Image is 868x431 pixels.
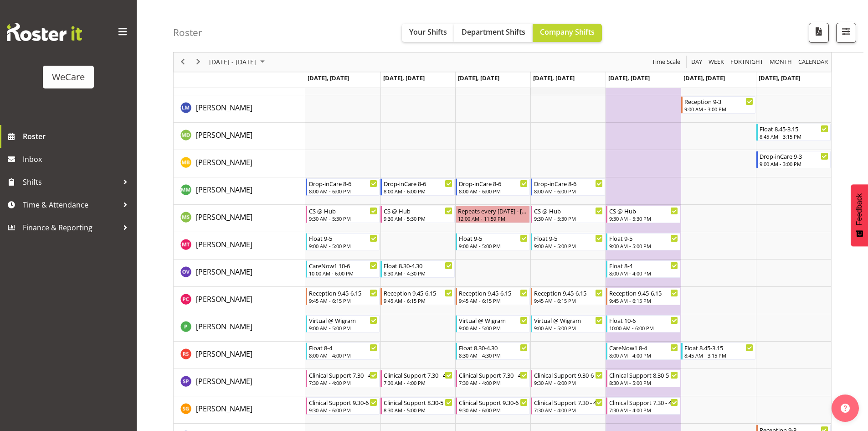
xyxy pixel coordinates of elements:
div: Clinical Support 7.30 - 4 [309,370,378,379]
div: 9:00 AM - 5:00 PM [309,242,378,249]
div: 9:30 AM - 5:30 PM [534,215,603,222]
div: Penny Clyne-Moffat"s event - Reception 9.45-6.15 Begin From Thursday, October 23, 2025 at 9:45:00... [531,288,605,305]
div: Mehreen Sardar"s event - CS @ Hub Begin From Tuesday, October 21, 2025 at 9:30:00 AM GMT+13:00 En... [380,206,455,223]
button: Your Shifts [402,24,454,42]
div: 9:30 AM - 6:00 PM [459,406,528,414]
span: Shifts [23,175,118,189]
button: Time Scale [651,57,682,68]
div: Clinical Support 9.30-6 [459,398,528,407]
div: Clinical Support 8.30-5 [609,370,678,379]
span: Day [690,57,703,68]
img: help-xxl-2.png [841,404,850,413]
td: Penny Clyne-Moffat resource [174,287,305,314]
button: Timeline Week [707,57,726,68]
div: Float 8.45-3.15 [684,343,753,352]
span: [DATE] - [DATE] [208,57,257,68]
span: [PERSON_NAME] [196,322,252,332]
div: Mehreen Sardar"s event - Repeats every wednesday - Mehreen Sardar Begin From Wednesday, October 2... [456,206,530,223]
div: Drop-inCare 8-6 [534,179,603,188]
div: WeCare [52,70,85,84]
div: Rhianne Sharples"s event - Float 8.30-4.30 Begin From Wednesday, October 22, 2025 at 8:30:00 AM G... [456,343,530,360]
div: CS @ Hub [309,206,378,215]
div: previous period [175,52,190,72]
span: Feedback [855,193,863,225]
div: 7:30 AM - 4:00 PM [534,406,603,414]
div: 9:00 AM - 5:00 PM [309,324,378,332]
div: 9:45 AM - 6:15 PM [459,297,528,304]
div: 8:30 AM - 5:00 PM [609,379,678,386]
div: Sabnam Pun"s event - Clinical Support 7.30 - 4 Begin From Tuesday, October 21, 2025 at 7:30:00 AM... [380,370,455,387]
div: Float 9-5 [459,234,528,243]
div: Clinical Support 9.30-6 [534,370,603,379]
div: Reception 9.45-6.15 [309,288,378,297]
div: Pooja Prabhu"s event - Virtual @ Wigram Begin From Wednesday, October 22, 2025 at 9:00:00 AM GMT+... [456,315,530,332]
button: Feedback - Show survey [851,184,868,246]
span: Time Scale [651,57,681,68]
div: 8:00 AM - 4:00 PM [609,352,678,359]
div: Sanjita Gurung"s event - Clinical Support 9.30-6 Begin From Wednesday, October 22, 2025 at 9:30:0... [456,397,530,415]
div: Float 8.45-3.15 [760,124,828,133]
a: [PERSON_NAME] [196,157,252,168]
span: [DATE], [DATE] [759,74,800,82]
div: Mehreen Sardar"s event - CS @ Hub Begin From Thursday, October 23, 2025 at 9:30:00 AM GMT+13:00 E... [531,206,605,223]
div: Float 8-4 [609,261,678,270]
div: Virtual @ Wigram [534,316,603,325]
span: [PERSON_NAME] [196,185,252,195]
div: Sabnam Pun"s event - Clinical Support 8.30-5 Begin From Friday, October 24, 2025 at 8:30:00 AM GM... [606,370,680,387]
div: Virtual @ Wigram [309,316,378,325]
div: Clinical Support 7.30 - 4 [609,398,678,407]
div: Monique Telford"s event - Float 9-5 Begin From Friday, October 24, 2025 at 9:00:00 AM GMT+13:00 E... [606,233,680,250]
div: Float 8.30-4.30 [384,261,452,270]
span: Your Shifts [409,27,447,37]
button: Previous [177,57,189,68]
span: [DATE], [DATE] [533,74,575,82]
div: Sabnam Pun"s event - Clinical Support 7.30 - 4 Begin From Monday, October 20, 2025 at 7:30:00 AM ... [306,370,380,387]
a: [PERSON_NAME] [196,212,252,223]
span: [DATE], [DATE] [683,74,725,82]
div: 9:30 AM - 5:30 PM [384,215,452,222]
span: [PERSON_NAME] [196,404,252,414]
div: Matthew Mckenzie"s event - Drop-inCare 8-6 Begin From Monday, October 20, 2025 at 8:00:00 AM GMT+... [306,178,380,196]
span: Fortnight [729,57,764,68]
div: Matthew Mckenzie"s event - Drop-inCare 8-6 Begin From Wednesday, October 22, 2025 at 8:00:00 AM G... [456,178,530,196]
div: Sanjita Gurung"s event - Clinical Support 7.30 - 4 Begin From Friday, October 24, 2025 at 7:30:00... [606,397,680,415]
div: Monique Telford"s event - Float 9-5 Begin From Monday, October 20, 2025 at 9:00:00 AM GMT+13:00 E... [306,233,380,250]
span: [PERSON_NAME] [196,212,252,222]
div: Virtual @ Wigram [459,316,528,325]
a: [PERSON_NAME] [196,403,252,414]
div: 8:00 AM - 6:00 PM [384,187,452,195]
div: Float 9-5 [309,234,378,243]
div: 9:45 AM - 6:15 PM [309,297,378,304]
span: [PERSON_NAME] [196,157,252,167]
div: 8:00 AM - 6:00 PM [534,187,603,195]
div: 7:30 AM - 4:00 PM [309,379,378,386]
div: Monique Telford"s event - Float 9-5 Begin From Thursday, October 23, 2025 at 9:00:00 AM GMT+13:00... [531,233,605,250]
button: Department Shifts [454,24,533,42]
a: [PERSON_NAME] [196,266,252,277]
div: Olive Vermazen"s event - CareNow1 10-6 Begin From Monday, October 20, 2025 at 10:00:00 AM GMT+13:... [306,260,380,278]
div: 9:45 AM - 6:15 PM [384,297,452,304]
div: Penny Clyne-Moffat"s event - Reception 9.45-6.15 Begin From Tuesday, October 21, 2025 at 9:45:00 ... [380,288,455,305]
td: Matthew Mckenzie resource [174,177,305,205]
a: [PERSON_NAME] [196,376,252,387]
h4: Roster [173,27,202,38]
div: Float 8.30-4.30 [459,343,528,352]
div: Sabnam Pun"s event - Clinical Support 9.30-6 Begin From Thursday, October 23, 2025 at 9:30:00 AM ... [531,370,605,387]
button: October 2025 [208,57,269,68]
span: Department Shifts [462,27,525,37]
div: Sanjita Gurung"s event - Clinical Support 8.30-5 Begin From Tuesday, October 21, 2025 at 8:30:00 ... [380,397,455,415]
div: Matthew Mckenzie"s event - Drop-inCare 8-6 Begin From Thursday, October 23, 2025 at 8:00:00 AM GM... [531,178,605,196]
span: [PERSON_NAME] [196,267,252,277]
div: 7:30 AM - 4:00 PM [609,406,678,414]
td: Sanjita Gurung resource [174,396,305,424]
button: Month [797,57,830,68]
div: CS @ Hub [534,206,603,215]
span: [DATE], [DATE] [608,74,650,82]
div: CS @ Hub [609,206,678,215]
span: Time & Attendance [23,198,118,212]
td: Matthew Brewer resource [174,150,305,177]
div: Reception 9.45-6.15 [534,288,603,297]
div: Pooja Prabhu"s event - Float 10-6 Begin From Friday, October 24, 2025 at 10:00:00 AM GMT+13:00 En... [606,315,680,332]
div: Matthew Mckenzie"s event - Drop-inCare 8-6 Begin From Tuesday, October 21, 2025 at 8:00:00 AM GMT... [380,178,455,196]
div: 9:00 AM - 5:00 PM [534,324,603,332]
